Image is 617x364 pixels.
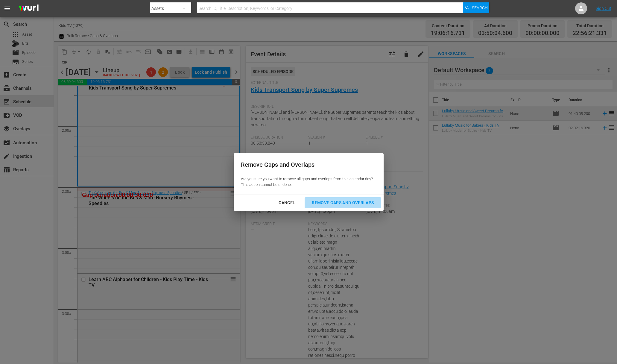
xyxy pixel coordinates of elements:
div: Remove Gaps and Overlaps [241,160,373,169]
span: menu [4,5,11,12]
button: Cancel [271,197,302,208]
button: Remove Gaps and Overlaps [305,197,381,208]
p: Are you sure you want to remove all gaps and overlaps from this calendar day? [241,176,373,182]
div: Cancel [274,199,300,207]
div: Remove Gaps and Overlaps [307,199,379,207]
p: This action cannot be undone. [241,182,373,188]
span: Search [472,2,488,13]
a: Sign Out [596,6,611,11]
img: ans4CAIJ8jUAAAAAAAAAAAAAAAAAAAAAAAAgQb4GAAAAAAAAAAAAAAAAAAAAAAAAJMjXAAAAAAAAAAAAAAAAAAAAAAAAgAT5G... [14,1,43,16]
